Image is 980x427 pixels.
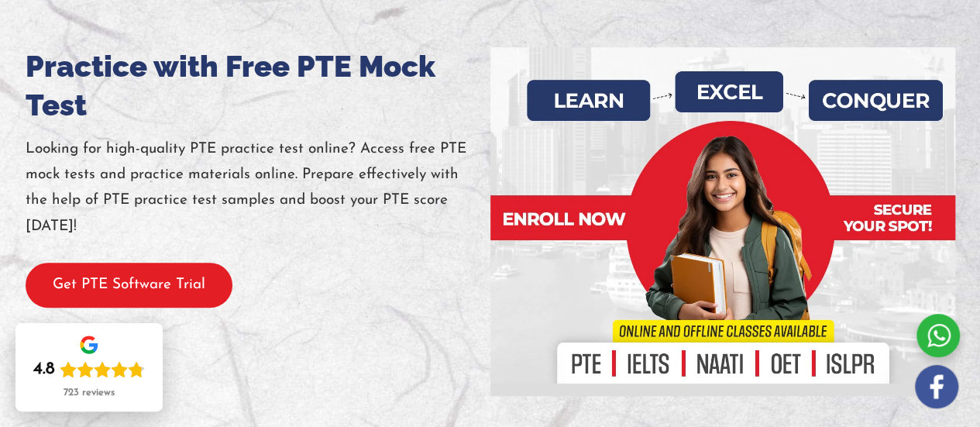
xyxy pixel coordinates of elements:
[26,136,490,239] p: Looking for high-quality PTE practice test online? Access free PTE mock tests and practice materi...
[26,47,490,125] h1: Practice with Free PTE Mock Test
[915,365,958,408] img: white-facebook.png
[26,277,232,292] a: Get PTE Software Trial
[33,359,55,381] div: 4.8
[26,263,232,308] button: Get PTE Software Trial
[64,387,115,399] div: 723 reviews
[33,359,145,381] div: Rating: 4.8 out of 5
